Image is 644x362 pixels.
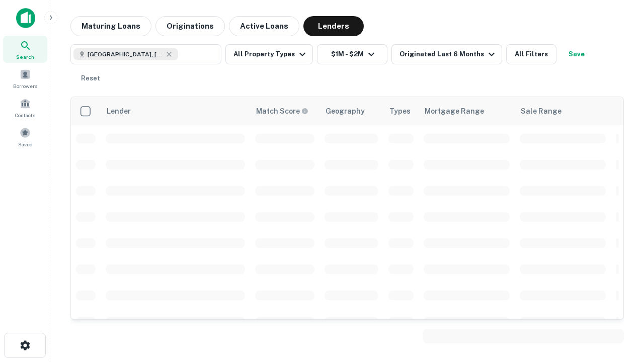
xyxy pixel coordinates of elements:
[88,50,163,59] span: [GEOGRAPHIC_DATA], [GEOGRAPHIC_DATA], [GEOGRAPHIC_DATA]
[399,48,498,60] div: Originated Last 6 Months
[3,123,47,150] a: Saved
[256,106,306,117] h6: Match Score
[225,44,313,64] button: All Property Types
[319,97,383,125] th: Geography
[155,16,225,36] button: Originations
[326,105,365,117] div: Geography
[317,44,387,64] button: $1M - $2M
[229,16,299,36] button: Active Loans
[256,106,308,117] div: Capitalize uses an advanced AI algorithm to match your search with the best lender. The match sco...
[594,282,644,330] iframe: Chat Widget
[74,68,107,88] button: Reset
[560,44,593,64] button: Save your search to get updates of matches that match your search criteria.
[250,97,319,125] th: Capitalize uses an advanced AI algorithm to match your search with the best lender. The match sco...
[391,44,502,64] button: Originated Last 6 Months
[383,97,419,125] th: Types
[101,97,250,125] th: Lender
[70,16,151,36] button: Maturing Loans
[3,94,47,121] a: Contacts
[16,53,34,61] span: Search
[515,97,611,125] th: Sale Range
[15,111,35,119] span: Contacts
[13,82,37,90] span: Borrowers
[3,65,47,92] a: Borrowers
[18,140,33,148] span: Saved
[303,16,364,36] button: Lenders
[389,105,411,117] div: Types
[16,8,35,28] img: capitalize-icon.png
[425,105,484,117] div: Mortgage Range
[521,105,561,117] div: Sale Range
[419,97,515,125] th: Mortgage Range
[3,36,47,63] a: Search
[506,44,556,64] button: All Filters
[107,105,131,117] div: Lender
